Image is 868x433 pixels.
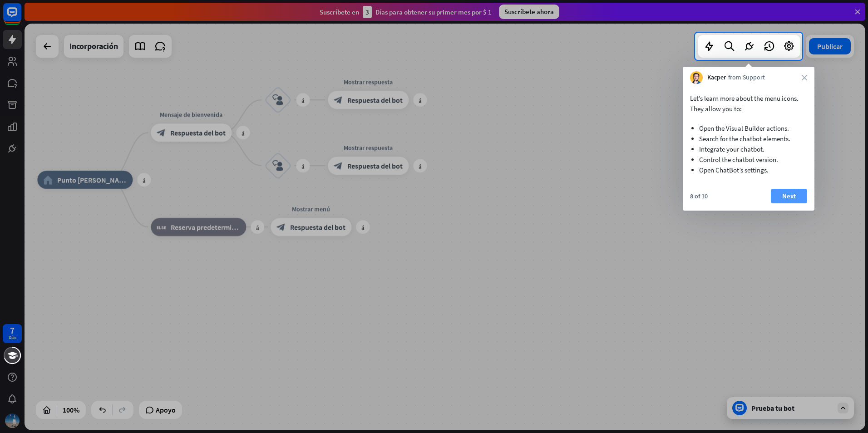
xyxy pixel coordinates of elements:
[699,133,798,144] li: Search for the chatbot elements.
[728,73,765,82] span: from Support
[699,154,798,165] li: Control the chatbot version.
[802,75,807,80] i: close
[690,93,807,114] p: Let’s learn more about the menu icons. They allow you to:
[707,73,726,82] span: Kacper
[782,190,796,202] font: Next
[771,189,807,203] button: Next
[690,192,708,200] div: 8 of 10
[699,144,798,154] li: Integrate your chatbot.
[699,165,798,175] li: Open ChatBot’s settings.
[7,4,35,31] button: Abrir widget de chat de LiveChat
[699,123,798,133] li: Open the Visual Builder actions.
